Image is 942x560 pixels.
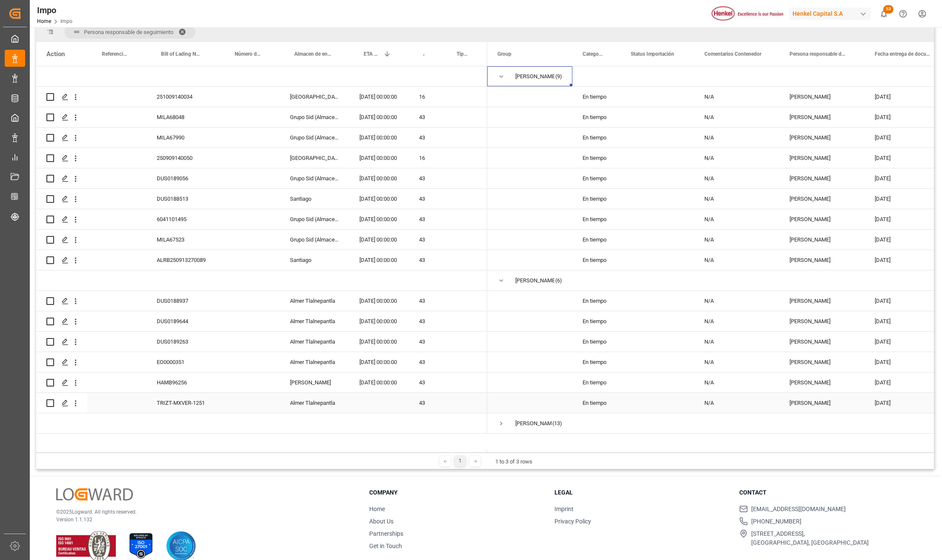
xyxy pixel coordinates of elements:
[349,128,409,148] div: [DATE] 00:00:00
[779,311,864,331] div: [PERSON_NAME]
[146,332,220,352] div: DUS0189263
[146,230,220,250] div: MILA67523
[694,107,779,127] div: N/A
[497,51,511,57] span: Group
[572,230,620,250] div: En tiempo
[572,332,620,352] div: En tiempo
[554,506,574,512] a: Imprint
[56,488,133,500] img: Logward Logo
[280,148,349,168] div: [GEOGRAPHIC_DATA]
[694,393,779,413] div: N/A
[874,4,893,23] button: show 53 new notifications
[409,311,442,331] div: 43
[779,148,864,168] div: [PERSON_NAME]
[349,352,409,372] div: [DATE] 00:00:00
[409,148,442,168] div: 16
[694,209,779,229] div: N/A
[364,51,380,57] span: ETA Aduana
[779,209,864,229] div: [PERSON_NAME]
[36,413,487,434] div: Press SPACE to select this row.
[572,189,620,209] div: En tiempo
[409,291,442,311] div: 43
[409,230,442,250] div: 43
[146,128,220,148] div: MILA67990
[554,518,591,525] a: Privacy Policy
[36,291,487,311] div: Press SPACE to select this row.
[146,291,220,311] div: DUS0188937
[515,414,551,433] div: [PERSON_NAME]
[751,517,801,526] span: [PHONE_NUMBER]
[36,148,487,168] div: Press SPACE to select this row.
[235,51,262,57] span: Número de Contenedor
[349,168,409,188] div: [DATE] 00:00:00
[893,4,913,23] button: Help Center
[779,393,864,413] div: [PERSON_NAME]
[146,372,220,392] div: HAMB96256
[36,332,487,352] div: Press SPACE to select this row.
[409,107,442,127] div: 43
[409,393,442,413] div: 43
[36,168,487,189] div: Press SPACE to select this row.
[349,311,409,331] div: [DATE] 00:00:00
[572,372,620,392] div: En tiempo
[409,128,442,148] div: 43
[779,168,864,188] div: [PERSON_NAME]
[146,209,220,229] div: 6041101495
[36,311,487,332] div: Press SPACE to select this row.
[694,168,779,188] div: N/A
[146,107,220,127] div: MILA68048
[779,189,864,209] div: [PERSON_NAME]
[572,107,620,127] div: En tiempo
[36,230,487,250] div: Press SPACE to select this row.
[36,107,487,128] div: Press SPACE to select this row.
[37,18,51,24] a: Home
[457,51,469,57] span: Tipo de Carga (LCL/FCL)
[572,128,620,148] div: En tiempo
[572,393,620,413] div: En tiempo
[739,488,914,497] h3: Contact
[84,29,173,35] span: Persona responsable de seguimiento
[694,148,779,168] div: N/A
[146,168,220,188] div: DUS0189056
[694,332,779,352] div: N/A
[409,250,442,270] div: 43
[694,87,779,107] div: N/A
[515,67,554,86] div: [PERSON_NAME]
[36,209,487,230] div: Press SPACE to select this row.
[789,8,871,20] div: Henkel Capital S.A
[280,250,349,270] div: Santiago
[883,5,893,14] span: 53
[349,148,409,168] div: [DATE] 00:00:00
[694,372,779,392] div: N/A
[712,6,783,21] img: Henkel%20logo.jpg_1689854090.jpg
[572,148,620,168] div: En tiempo
[423,51,424,57] span: Aduana de entrada
[36,270,487,291] div: Press SPACE to select this row.
[409,209,442,229] div: 43
[779,107,864,127] div: [PERSON_NAME]
[36,189,487,209] div: Press SPACE to select this row.
[369,488,544,497] h3: Company
[779,87,864,107] div: [PERSON_NAME]
[280,393,349,413] div: Almer Tlalnepantla
[409,332,442,352] div: 43
[409,168,442,188] div: 43
[349,107,409,127] div: [DATE] 00:00:00
[554,488,729,497] h3: Legal
[280,168,349,188] div: Grupo Sid (Almacenaje y Distribucion AVIOR)
[572,352,620,372] div: En tiempo
[36,87,487,107] div: Press SPACE to select this row.
[751,529,869,547] span: [STREET_ADDRESS], [GEOGRAPHIC_DATA], [GEOGRAPHIC_DATA]
[36,66,487,87] div: Press SPACE to select this row.
[280,87,349,107] div: [GEOGRAPHIC_DATA]
[36,393,487,413] div: Press SPACE to select this row.
[36,352,487,372] div: Press SPACE to select this row.
[455,456,465,466] div: 1
[349,87,409,107] div: [DATE] 00:00:00
[294,51,331,57] span: Almacen de entrega
[280,209,349,229] div: Grupo Sid (Almacenaje y Distribucion AVIOR)
[572,311,620,331] div: En tiempo
[751,505,846,514] span: [EMAIL_ADDRESS][DOMAIN_NAME]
